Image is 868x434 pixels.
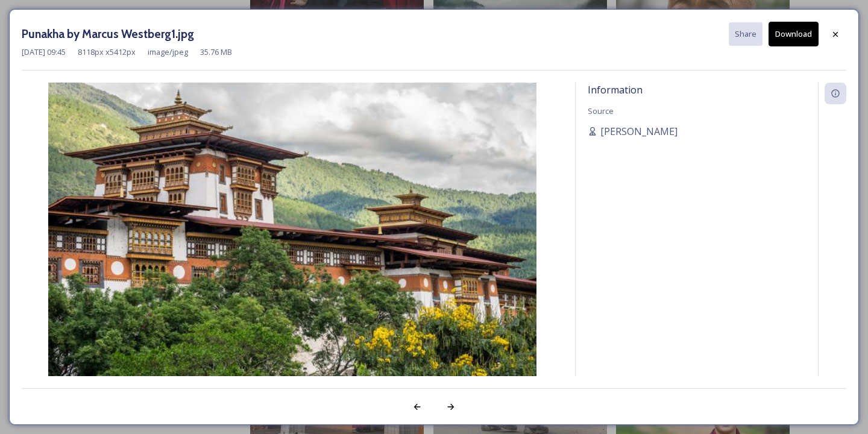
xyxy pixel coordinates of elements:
[588,105,614,116] span: Source
[78,46,136,58] span: 8118 px x 5412 px
[600,124,678,139] span: [PERSON_NAME]
[22,46,66,58] span: [DATE] 09:45
[22,83,563,408] img: Punakha%2520by%2520Marcus%2520Westberg1.jpg
[588,83,643,96] span: Information
[200,46,232,58] span: 35.76 MB
[769,22,819,46] button: Download
[729,22,763,46] button: Share
[148,46,188,58] span: image/jpeg
[22,25,194,43] h3: Punakha by Marcus Westberg1.jpg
